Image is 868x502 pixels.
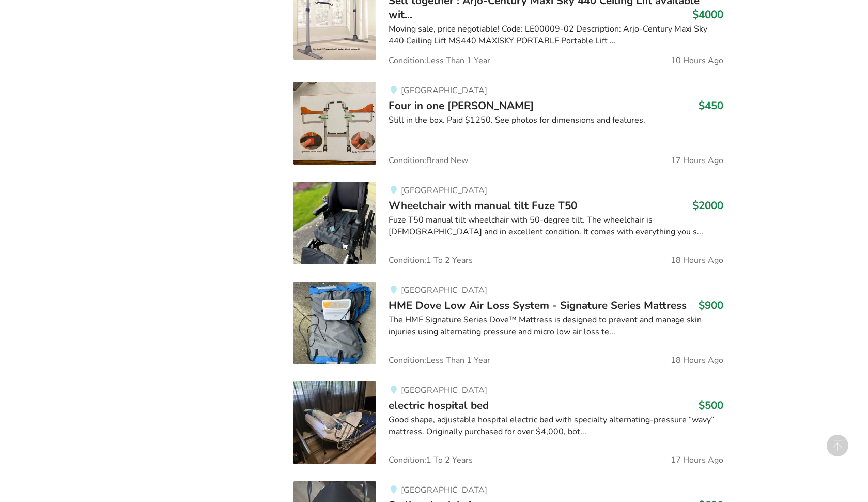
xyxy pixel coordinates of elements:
[389,356,490,364] span: Condition: Less Than 1 Year
[401,85,487,96] span: [GEOGRAPHIC_DATA]
[671,156,723,165] span: 17 Hours Ago
[401,385,487,396] span: [GEOGRAPHIC_DATA]
[401,285,487,296] span: [GEOGRAPHIC_DATA]
[389,214,723,238] div: Fuze T50 manual tilt wheelchair with 50-degree tilt. The wheelchair is [DEMOGRAPHIC_DATA] and in ...
[293,173,723,273] a: mobility-wheelchair with manual tilt fuze t50[GEOGRAPHIC_DATA]Wheelchair with manual tilt Fuze T5...
[692,8,723,21] h3: $4000
[389,98,534,113] span: Four in one [PERSON_NAME]
[389,114,723,126] div: Still in the box. Paid $1250. See photos for dimensions and features.
[671,256,723,264] span: 18 Hours Ago
[389,198,577,213] span: Wheelchair with manual tilt Fuze T50
[293,82,376,165] img: mobility-four in one walker
[389,298,687,313] span: HME Dove Low Air Loss System - Signature Series Mattress
[692,199,723,212] h3: $2000
[401,185,487,196] span: [GEOGRAPHIC_DATA]
[671,356,723,364] span: 18 Hours Ago
[389,398,489,412] span: electric hospital bed
[293,73,723,173] a: mobility-four in one walker[GEOGRAPHIC_DATA]Four in one [PERSON_NAME]$450Still in the box. Paid $...
[293,182,376,264] img: mobility-wheelchair with manual tilt fuze t50
[671,456,723,464] span: 17 Hours Ago
[699,398,723,412] h3: $500
[389,156,468,165] span: Condition: Brand New
[293,282,376,364] img: bedroom equipment-hme dove low air loss system - signature series mattress
[293,273,723,373] a: bedroom equipment-hme dove low air loss system - signature series mattress[GEOGRAPHIC_DATA]HME Do...
[699,99,723,112] h3: $450
[389,414,723,438] div: Good shape, adjustable hospital electric bed with specialty alternating-pressure “wavy” mattress....
[699,299,723,312] h3: $900
[401,484,487,496] span: [GEOGRAPHIC_DATA]
[293,373,723,473] a: bedroom equipment-electric hospital bed[GEOGRAPHIC_DATA]electric hospital bed$500Good shape, adju...
[671,56,723,65] span: 10 Hours Ago
[293,381,376,464] img: bedroom equipment-electric hospital bed
[389,56,490,65] span: Condition: Less Than 1 Year
[389,314,723,338] div: The HME Signature Series Dove™ Mattress is designed to prevent and manage skin injuries using alt...
[389,456,473,464] span: Condition: 1 To 2 Years
[389,23,723,47] div: Moving sale, price negotiable! Code: LE00009-02 Description: Arjo-Century Maxi Sky 440 Ceiling Li...
[389,256,473,264] span: Condition: 1 To 2 Years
